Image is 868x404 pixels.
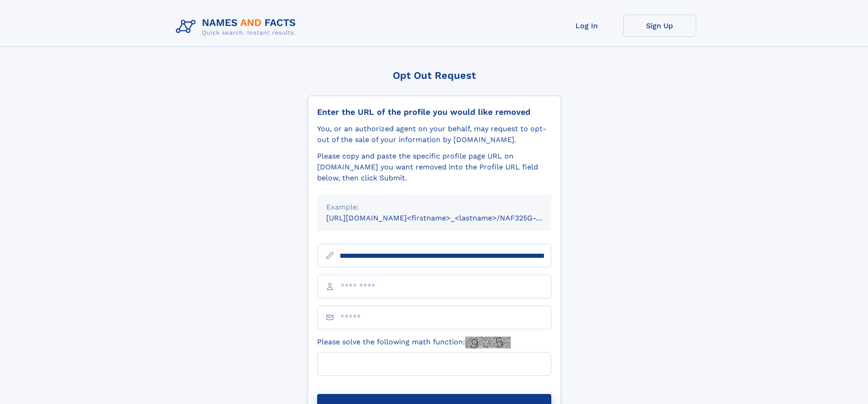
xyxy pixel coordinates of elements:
[326,202,542,213] div: Example:
[317,337,511,348] label: Please solve the following math function:
[308,70,561,81] div: Opt Out Request
[623,15,696,37] a: Sign Up
[317,151,551,184] div: Please copy and paste the specific profile page URL on [DOMAIN_NAME] you want removed into the Pr...
[317,107,551,117] div: Enter the URL of the profile you would like removed
[550,15,623,37] a: Log In
[326,214,569,222] small: [URL][DOMAIN_NAME]<firstname>_<lastname>/NAF325G-xxxxxxxx
[317,123,551,145] div: You, or an authorized agent on your behalf, may request to opt-out of the sale of your informatio...
[172,15,303,39] img: Logo Names and Facts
